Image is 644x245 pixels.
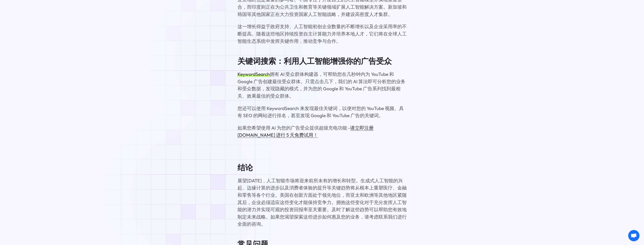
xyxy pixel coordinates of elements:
font: 结论 [237,163,253,172]
font: 关键词搜索：利用人工智能增强你的广告受众 [237,56,392,66]
font: 展望[DATE]，人工智能市场将迎来前所未有的增长和转型。生成式人工智能的兴起、边缘计算的进步以及消费者体验的提升等关键趋势将从根本上重塑医疗、金融和零售等各个行业。美国在创新方面处于领先地位，... [237,178,407,227]
font: 如果您希望使用 AI 为您的广告受众提供超级充电功能 - [237,125,350,131]
div: 开放式聊天 [628,230,639,241]
font: 您还可以使用 KeywordSearch 来发现最佳关键词，以便对您的 YouTube 视频、具有 SEO 的网站进行排名，甚至发现 Google 和 YouTube 广告的关键词。 [237,105,404,118]
a: KeywordSearch [237,71,270,77]
font: 拥有 AI 受众群体构建器，可帮助您在几秒钟内为 YouTube 和 Google 广告创建最佳受众群体。只需点击几下，我们的 AI 算法即可分析您的业务和受众数据，发现隐藏的模式，并为您的 G... [237,71,405,99]
font: 这一增长得益于政府支持、人工智能初创企业数量的不断增长以及企业采用率的不断提高。随着这些地区持续投资自主计算能力并培养本地人才，它们将在全球人工智能生态系统中发挥关键作用，推动竞争与合作。 [237,23,407,44]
